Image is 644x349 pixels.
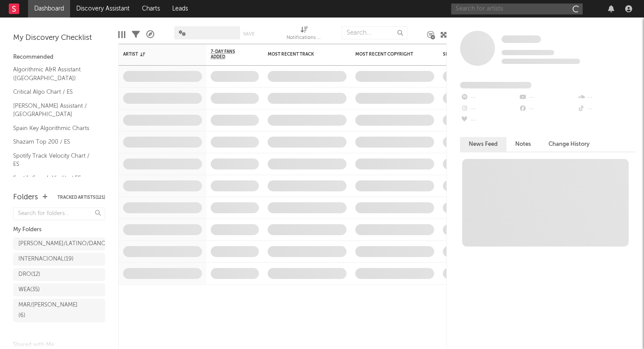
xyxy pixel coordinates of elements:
div: Notifications (Artist) [287,22,322,47]
input: Search... [342,26,407,39]
a: INTERNACIONAL(19) [13,253,105,266]
div: -- [460,103,518,115]
div: DRO ( 12 ) [18,269,40,280]
div: -- [460,115,518,126]
button: Notes [506,137,540,152]
div: Spotify Monthly Listeners [443,52,509,57]
button: Change History [540,137,598,152]
div: MAR/[PERSON_NAME] ( 6 ) [18,300,80,321]
span: Fans Added by Platform [460,82,531,88]
a: Spotify Track Velocity Chart / ES [13,151,96,169]
button: Save [243,32,255,36]
div: Most Recent Copyright [355,52,421,57]
div: -- [460,92,518,103]
input: Search for artists [451,4,583,14]
a: WEA(35) [13,283,105,296]
div: Folders [13,192,38,203]
a: Spain Key Algorithmic Charts [13,123,96,133]
div: INTERNACIONAL ( 19 ) [18,254,74,264]
div: My Discovery Checklist [13,33,105,43]
a: [PERSON_NAME] Assistant / [GEOGRAPHIC_DATA] [13,101,96,119]
div: Edit Columns [118,22,125,47]
div: [PERSON_NAME]/LATINO/DANCE ( 38 ) [18,239,118,249]
button: News Feed [460,137,506,152]
div: A&R Pipeline [146,22,154,47]
div: WEA ( 35 ) [18,285,40,295]
div: Filters [132,22,140,47]
a: DRO(12) [13,268,105,281]
a: [PERSON_NAME]/LATINO/DANCE(38) [13,237,105,250]
div: -- [577,103,635,115]
a: Algorithmic A&R Assistant ([GEOGRAPHIC_DATA]) [13,65,96,83]
input: Search for folders... [13,208,105,220]
div: Artist [123,52,189,57]
a: Spotify Search Virality / ES [13,173,96,183]
button: Tracked Artists(121) [57,195,105,200]
div: -- [518,92,577,103]
div: Most Recent Track [268,52,333,57]
div: -- [518,103,577,115]
span: 7-Day Fans Added [211,49,246,60]
a: Some Artist [502,35,541,44]
div: Recommended [13,52,105,63]
a: Shazam Top 200 / ES [13,137,96,147]
div: -- [577,92,635,103]
a: MAR/[PERSON_NAME](6) [13,299,105,322]
a: Critical Algo Chart / ES [13,87,96,97]
span: Tracking Since: [DATE] [502,50,554,55]
div: My Folders [13,225,105,235]
span: Some Artist [502,35,541,43]
div: Notifications (Artist) [287,33,322,43]
span: 0 fans last week [502,59,580,64]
